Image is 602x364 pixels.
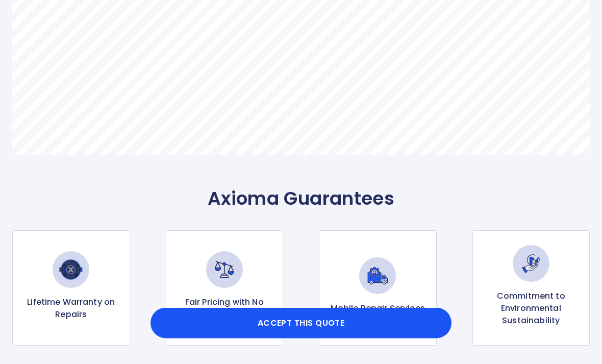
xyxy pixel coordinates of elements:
p: Mobile Repair Services [331,303,425,315]
img: Commitment to Environmental Sustainability [513,246,549,282]
p: Lifetime Warranty on Repairs [21,297,121,321]
p: Fair Pricing with No Hidden Fees [174,297,275,321]
p: Commitment to Environmental Sustainability [481,290,582,327]
img: Mobile Repair Services [359,258,396,295]
img: Lifetime Warranty on Repairs [53,252,89,288]
p: Axioma Guarantees [12,188,590,210]
button: Accept this Quote [150,308,451,338]
img: Fair Pricing with No Hidden Fees [206,252,243,288]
